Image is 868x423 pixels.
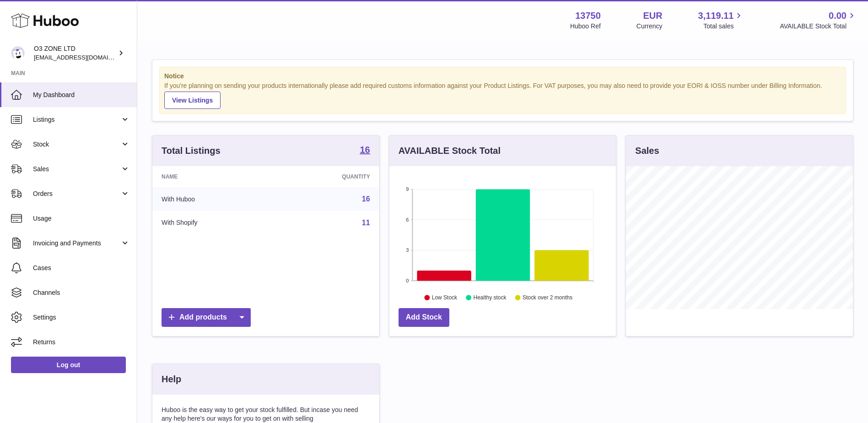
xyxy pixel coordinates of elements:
a: Add Stock [399,308,449,327]
span: Channels [33,288,130,297]
span: Stock [33,140,120,149]
span: Cases [33,264,130,272]
span: AVAILABLE Stock Total [780,22,857,31]
h3: AVAILABLE Stock Total [399,145,501,157]
a: Add products [162,308,251,327]
text: Healthy stock [473,294,507,301]
text: 9 [406,186,409,192]
span: Orders [33,190,120,198]
text: 3 [406,247,409,253]
strong: EUR [643,10,662,22]
strong: 13750 [575,10,601,22]
span: My Dashboard [33,91,130,99]
a: 11 [362,219,370,227]
th: Quantity [275,166,379,187]
img: hello@o3zoneltd.co.uk [11,46,25,60]
div: Huboo Ref [570,22,601,31]
span: Sales [33,165,120,174]
span: 3,119.11 [698,10,734,22]
th: Name [152,166,275,187]
a: 16 [362,195,370,203]
text: Low Stock [432,294,458,301]
a: View Listings [164,92,221,109]
a: 16 [360,145,370,156]
text: 0 [406,278,409,283]
span: Returns [33,338,130,347]
span: [EMAIL_ADDRESS][DOMAIN_NAME] [34,54,135,61]
span: Listings [33,115,120,124]
span: Usage [33,214,130,223]
span: Settings [33,313,130,322]
span: Total sales [703,22,744,31]
span: Invoicing and Payments [33,239,120,248]
h3: Help [162,373,181,385]
text: Stock over 2 months [523,294,572,301]
h3: Sales [635,145,659,157]
a: 0.00 AVAILABLE Stock Total [780,10,857,31]
span: 0.00 [829,10,846,22]
div: If you're planning on sending your products internationally please add required customs informati... [164,81,841,109]
p: Huboo is the easy way to get your stock fulfilled. But incase you need any help here's our ways f... [162,406,370,423]
text: 6 [406,217,409,222]
div: Currency [636,22,663,31]
div: O3 ZONE LTD [34,44,116,62]
a: Log out [11,357,126,373]
strong: 16 [360,145,370,154]
td: With Huboo [152,187,275,211]
td: With Shopify [152,211,275,235]
a: 3,119.11 Total sales [698,10,744,31]
h3: Total Listings [162,145,221,157]
strong: Notice [164,72,841,81]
